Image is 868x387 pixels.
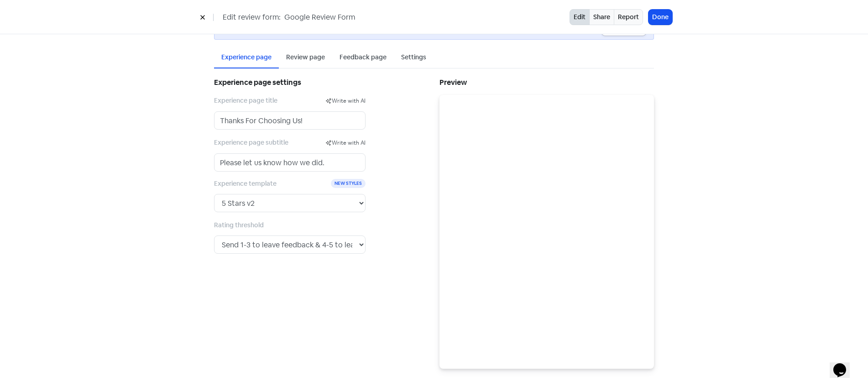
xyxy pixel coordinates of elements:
[214,96,325,105] label: Experience page title
[589,9,614,25] a: Share
[286,52,325,62] div: Review page
[214,179,331,188] label: Experience template
[648,10,672,25] button: Done
[331,179,366,188] span: New Styles
[332,139,366,146] span: Write with AI
[570,9,590,25] button: Edit
[340,52,387,62] div: Feedback page
[401,52,426,62] div: Settings
[332,97,366,105] span: Write with AI
[214,138,325,147] label: Experience page subtitle
[214,220,264,230] label: Rating threshold
[223,12,281,23] span: Edit review form:
[214,111,366,130] input: Experience title
[614,9,643,25] a: Report
[830,350,859,378] iframe: chat widget
[214,76,366,89] h5: Experience page settings
[221,52,272,62] div: Experience page
[214,153,366,172] input: Experience subtitle
[439,76,654,89] h5: Preview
